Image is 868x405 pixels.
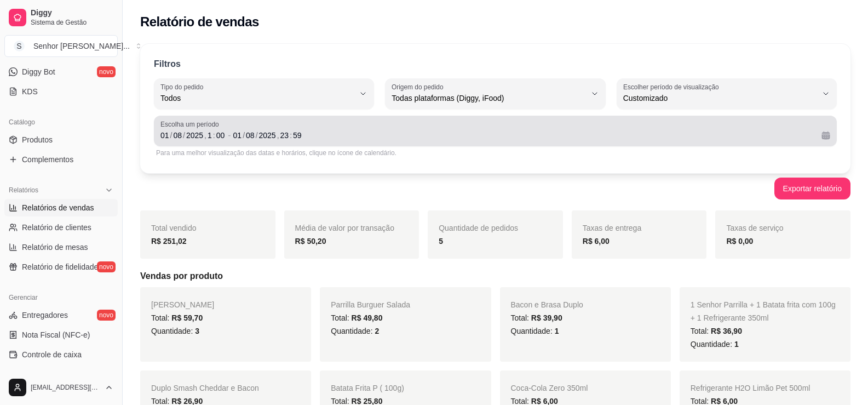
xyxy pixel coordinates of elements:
[331,327,379,335] span: Quantidade:
[392,93,585,104] span: Todas plataformas (Diggy, iFood)
[140,13,259,31] h2: Relatório de vendas
[4,238,118,256] a: Relatório de mesas
[726,237,753,246] strong: R$ 0,00
[195,327,199,335] span: 3
[4,219,118,236] a: Relatório de clientes
[392,82,447,92] label: Origem do pedido
[31,18,113,27] span: Sistema de Gestão
[160,129,226,142] div: Data inicial
[691,340,739,349] span: Quantidade:
[4,374,118,401] button: [EMAIL_ADDRESS][DOMAIN_NAME]
[555,327,559,335] span: 1
[22,134,53,145] span: Produtos
[774,178,850,199] button: Exportar relatório
[14,41,25,52] span: S
[4,35,118,57] button: Select a team
[9,186,38,195] span: Relatórios
[623,82,722,92] label: Escolher período de visualização
[4,199,118,216] a: Relatórios de vendas
[289,130,293,141] div: :
[691,300,836,322] span: 1 Senhor Parrilla + 1 Batata frita com 100g + 1 Refrigerante 350ml
[212,130,216,141] div: :
[439,224,518,232] span: Quantidade de pedidos
[151,327,199,335] span: Quantidade:
[22,66,55,77] span: Diggy Bot
[4,366,118,383] a: Controle de fiado
[31,383,100,392] span: [EMAIL_ADDRESS][DOMAIN_NAME]
[292,130,303,141] div: minuto, Data final,
[245,130,256,141] div: mês, Data final,
[331,300,410,309] span: Parrilla Burguer Salada
[276,130,280,141] div: ,
[4,131,118,149] a: Produtos
[817,127,835,144] button: Calendário
[691,327,742,335] span: Total:
[203,130,208,141] div: ,
[151,313,203,322] span: Total:
[22,329,90,340] span: Nota Fiscal (NFC-e)
[154,78,374,109] button: Tipo do pedidoTodos
[156,149,835,157] div: Para uma melhor visualização das datas e horários, clique no ícone de calendário.
[215,130,226,141] div: minuto, Data inicial,
[583,237,610,246] strong: R$ 6,00
[159,130,170,141] div: dia, Data inicial,
[4,306,118,324] a: Entregadoresnovo
[154,58,181,71] p: Filtros
[279,130,290,141] div: hora, Data final,
[4,346,118,363] a: Controle de caixa
[617,78,837,109] button: Escolher período de visualizaçãoCustomizado
[295,224,394,232] span: Média de valor por transação
[206,130,213,141] div: hora, Data inicial,
[242,130,246,141] div: /
[439,237,443,246] strong: 5
[151,300,214,309] span: [PERSON_NAME]
[511,384,588,392] span: Coca-Cola Zero 350ml
[169,130,174,141] div: /
[22,349,82,360] span: Controle de caixa
[160,120,830,129] span: Escolha um período
[182,130,186,141] div: /
[151,237,187,246] strong: R$ 251,02
[22,154,73,165] span: Complementos
[4,113,118,131] div: Catálogo
[22,369,81,380] span: Controle de fiado
[4,151,118,168] a: Complementos
[511,313,562,322] span: Total:
[233,129,813,142] div: Data final
[331,384,404,392] span: Batata Frita P ( 100g)
[726,224,783,232] span: Taxas de serviço
[151,224,197,232] span: Total vendido
[385,78,605,109] button: Origem do pedidoTodas plataformas (Diggy, iFood)
[151,384,259,392] span: Duplo Smash Cheddar e Bacon
[33,41,130,52] div: Senhor [PERSON_NAME] ...
[228,129,231,142] span: -
[22,202,94,213] span: Relatórios de vendas
[375,327,379,335] span: 2
[4,289,118,306] div: Gerenciar
[623,93,817,104] span: Customizado
[691,384,810,392] span: Refrigerante H2O Limão Pet 500ml
[160,93,354,104] span: Todos
[4,83,118,100] a: KDS
[31,8,113,18] span: Diggy
[22,242,88,253] span: Relatório de mesas
[22,261,98,272] span: Relatório de fidelidade
[511,327,559,335] span: Quantidade:
[352,313,383,322] span: R$ 49,80
[171,313,203,322] span: R$ 59,70
[22,310,68,321] span: Entregadores
[232,130,243,141] div: dia, Data final,
[172,130,183,141] div: mês, Data inicial,
[4,258,118,276] a: Relatório de fidelidadenovo
[734,340,739,349] span: 1
[22,86,38,97] span: KDS
[583,224,641,232] span: Taxas de entrega
[295,237,326,246] strong: R$ 50,20
[4,326,118,344] a: Nota Fiscal (NFC-e)
[531,313,562,322] span: R$ 39,90
[4,4,118,31] a: DiggySistema de Gestão
[22,222,91,233] span: Relatório de clientes
[258,130,277,141] div: ano, Data final,
[331,313,382,322] span: Total:
[160,82,207,92] label: Tipo do pedido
